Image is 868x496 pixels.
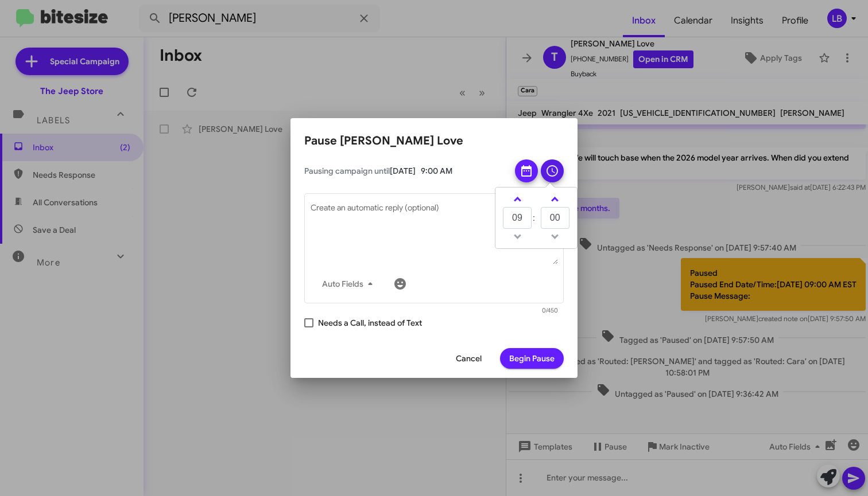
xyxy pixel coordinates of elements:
[318,316,422,330] span: Needs a Call, instead of Text
[447,348,491,369] button: Cancel
[390,166,416,176] span: [DATE]
[304,132,564,150] h2: Pause [PERSON_NAME] Love
[421,166,452,176] span: 9:00 AM
[500,348,564,369] button: Begin Pause
[509,348,555,369] span: Begin Pause
[541,207,569,229] input: MM
[304,165,505,177] span: Pausing campaign until
[503,207,532,229] input: HH
[542,307,558,314] mat-hint: 0/450
[313,274,386,294] button: Auto Fields
[322,274,377,294] span: Auto Fields
[456,348,482,369] span: Cancel
[532,206,540,229] td: :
